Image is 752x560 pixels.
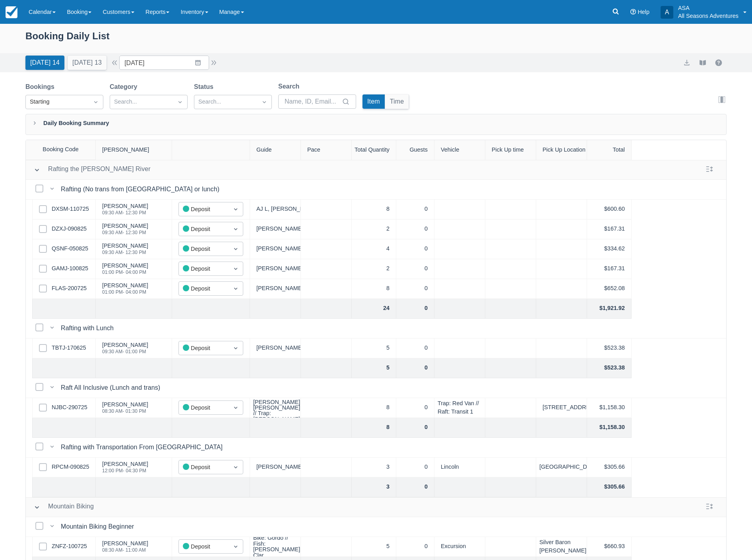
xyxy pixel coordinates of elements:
div: 24 [352,299,396,319]
div: Bike: [PERSON_NAME], [PERSON_NAME] // Trap: [PERSON_NAME] [253,393,302,422]
span: Dropdown icon [232,463,240,471]
label: Status [194,82,217,92]
div: [PERSON_NAME] [102,203,148,209]
span: Dropdown icon [232,543,240,550]
div: Booking Daily List [25,29,727,52]
div: $523.38 [587,358,632,378]
img: checkfront-main-nav-mini-logo.png [6,6,17,18]
div: 5 [352,339,396,358]
span: Help [638,9,649,15]
div: Total Quantity [352,140,396,160]
div: Excursion [434,537,485,557]
p: All Seasons Adventures [678,12,738,20]
span: Dropdown icon [260,98,268,106]
div: $334.62 [587,239,632,259]
div: 08:30 AM - 01:30 PM [102,409,148,414]
div: Rafting with Transportation From [GEOGRAPHIC_DATA] [61,443,226,452]
div: 0 [396,458,434,477]
div: Deposit [183,344,225,353]
button: Item [362,94,385,109]
span: Dropdown icon [232,404,240,412]
div: [PERSON_NAME] [102,283,148,288]
p: ASA [678,4,738,12]
span: Dropdown icon [232,285,240,293]
div: Trap: Red Van // Raft: Transit 1 [434,398,485,418]
div: 12:00 PM - 04:30 PM [102,468,148,473]
label: Search [278,82,302,91]
div: 5 [352,537,396,557]
input: Name, ID, Email... [285,94,340,109]
div: Guests [396,140,434,160]
div: 3 [352,458,396,477]
div: 8 [352,398,396,418]
button: [DATE] 14 [25,56,64,70]
a: GAMJ-100825 [52,264,88,273]
div: 0 [396,200,434,219]
div: Deposit [183,225,225,234]
div: 5 [352,358,396,378]
a: RPCM-090825 [52,463,89,471]
div: [PERSON_NAME] [102,223,148,229]
div: 0 [396,339,434,358]
div: Raft All Inclusive (Lunch and trans) [61,383,163,393]
div: [GEOGRAPHIC_DATA] [536,458,587,477]
label: Bookings [25,82,58,92]
div: 0 [396,259,434,279]
div: [PERSON_NAME] [102,402,148,407]
div: 09:30 AM - 12:30 PM [102,250,148,255]
div: $1,921.92 [587,299,632,319]
span: Dropdown icon [92,98,100,106]
span: Dropdown icon [232,265,240,273]
div: Pick Up time [485,140,536,160]
div: 09:30 AM - 12:30 PM [102,210,148,215]
input: Date [119,56,209,70]
div: 0 [396,299,434,319]
div: 0 [396,537,434,557]
div: $305.66 [587,458,632,477]
div: 09:30 AM - 01:00 PM [102,349,148,354]
div: 8 [352,279,396,299]
div: Total [587,140,632,160]
div: 8 [352,418,396,438]
div: 4 [352,239,396,259]
div: 2 [352,219,396,239]
div: Vehicle [434,140,485,160]
a: ZNFZ-100725 [52,542,87,551]
span: Dropdown icon [232,245,240,253]
a: DXSM-110725 [52,205,89,214]
button: Rafting the [PERSON_NAME] River [31,163,154,177]
div: 0 [396,219,434,239]
a: NJBC-290725 [52,403,87,412]
div: 01:00 PM - 04:00 PM [102,270,148,275]
div: AJ L, [PERSON_NAME] [250,200,301,219]
div: 08:30 AM - 11:00 AM [102,548,148,552]
div: 0 [396,358,434,378]
div: Pace [301,140,352,160]
div: Bike: Gordo // Fish: [PERSON_NAME], Clar [253,535,302,558]
button: Time [385,94,409,109]
div: Guide [250,140,301,160]
i: Help [630,9,636,15]
div: $652.08 [587,279,632,299]
div: [PERSON_NAME] [250,458,301,477]
div: [PERSON_NAME] [250,239,301,259]
div: Rafting with Lunch [61,323,117,333]
div: Booking Code [26,140,96,160]
div: $167.31 [587,259,632,279]
div: 0 [396,279,434,299]
div: Mountain Biking Beginner [61,522,137,531]
div: Deposit [183,284,225,293]
div: Deposit [183,542,225,551]
div: [PERSON_NAME] [102,243,148,248]
div: 0 [396,398,434,418]
div: [PERSON_NAME] [102,263,148,268]
div: [PERSON_NAME] [96,140,172,160]
div: [PERSON_NAME] [250,279,301,299]
div: 09:30 AM - 12:30 PM [102,230,148,235]
a: FLAS-200725 [52,284,87,293]
div: Pick Up Location [536,140,587,160]
a: TBTJ-170625 [52,344,86,352]
button: export [682,58,692,67]
div: [STREET_ADDRESS] [536,398,587,418]
div: $660.93 [587,537,632,557]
